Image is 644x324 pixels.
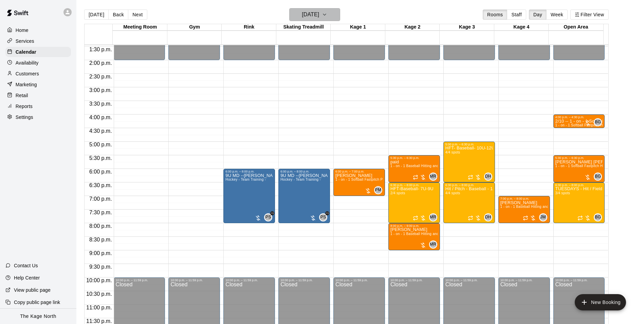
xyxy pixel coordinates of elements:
button: Rooms [483,10,507,20]
button: [DATE] [289,8,340,21]
a: Services [5,36,71,46]
div: 7:00 p.m. – 8:00 p.m. [500,197,548,200]
a: Reports [5,101,71,111]
div: Meeting Room [113,24,167,31]
span: Recurring event [523,215,528,221]
div: 8:00 p.m. – 9:00 p.m. [390,224,438,228]
button: Day [529,10,547,20]
div: 5:00 p.m. – 6:30 p.m. [445,143,493,146]
div: 10:00 p.m. – 11:59 p.m. [116,278,163,282]
span: 8:30 p.m. [88,237,114,242]
div: Calendar [5,47,71,57]
div: Open Area [549,24,603,31]
span: Brittani Goettsch [596,173,602,181]
span: Recurring event [468,175,473,180]
div: Kage 2 [385,24,440,31]
div: 10:00 p.m. – 11:59 p.m. [170,278,218,282]
div: 6:00 p.m. – 8:00 p.m.: 9U MD --Davies [223,169,275,223]
p: Copy public page link [14,299,60,306]
div: 8:00 p.m. – 9:00 p.m.: 1 - on - 1 Baseball Hitting and Pitching Clinic [388,223,440,250]
div: Dan Hodgins [484,173,492,181]
span: 2:30 p.m. [88,74,114,79]
div: Rink [222,24,276,31]
span: Murray Roach [432,240,437,249]
span: Brittani Goettsch [596,118,602,126]
button: Back [108,10,128,20]
span: 4/4 spots filled [445,191,460,195]
span: 6:30 p.m. [88,182,114,188]
div: Pete McNabb [374,186,382,194]
span: 3:00 p.m. [88,87,114,93]
div: 6:00 p.m. – 8:00 p.m.: 9U MD --Davies [278,169,330,223]
div: Brittani Goettsch [594,118,602,126]
div: Retail [5,90,71,101]
div: 6:00 p.m. – 7:00 p.m.: Aubrey Howlett [333,169,385,196]
div: 10:00 p.m. – 11:59 p.m. [445,278,493,282]
span: 2/4 spots filled [390,191,405,195]
div: J.D. McGivern [539,213,547,221]
span: PS [265,214,271,221]
div: 10:00 p.m. – 11:59 p.m. [225,278,273,282]
a: Customers [5,69,71,79]
p: Contact Us [14,262,38,269]
div: Kage 3 [440,24,494,31]
div: 6:30 p.m. – 8:00 p.m. [555,183,603,187]
span: MR [430,214,436,221]
span: 4/4 spots filled [445,150,460,154]
p: The Kage North [20,313,56,320]
span: 4:00 p.m. [88,114,114,120]
p: Home [16,27,29,34]
span: DH [485,173,491,180]
span: MR [430,173,436,180]
h6: [DATE] [302,10,319,19]
div: Brittani Goettsch [594,173,602,181]
span: Brittani Goettsch [596,213,602,221]
div: Kage 4 [494,24,549,31]
button: Next [128,10,147,20]
div: 4:00 p.m. – 4:30 p.m.: 2/10 -- 1 - on - 1 Softball Fastpitch Hitting or Pitching or Fielding [553,114,605,128]
span: BG [595,173,601,180]
p: Retail [16,92,28,99]
span: 1 - on - 1 Baseball Hitting and Pitching Clinic [390,164,463,168]
span: 1 - on - 1 Softball Fastpitch Pitching Clinic [335,178,403,181]
span: DH [485,214,491,221]
a: Marketing [5,79,71,90]
span: 3/4 spots filled [555,191,570,195]
div: 10:00 p.m. – 11:59 p.m. [555,278,603,282]
p: View public page [14,287,51,293]
span: 9:30 p.m. [88,264,114,270]
span: Recurring event [577,215,583,221]
p: Customers [16,70,39,77]
span: 5:30 p.m. [88,155,114,161]
div: 10:00 p.m. – 11:59 p.m. [390,278,438,282]
span: Dan Hodgins [487,213,492,221]
span: Pavlos Sialtsis & 1 other [267,213,272,221]
a: Settings [5,112,71,122]
div: 10:00 p.m. – 11:59 p.m. [335,278,383,282]
div: Dan Hodgins [484,213,492,221]
span: 5:00 p.m. [88,142,114,147]
a: Availability [5,58,71,68]
button: [DATE] [84,10,109,20]
span: 11:30 p.m. [85,318,114,324]
button: Week [546,10,568,20]
div: 6:30 p.m. – 8:00 p.m.: Hit / Pitch - Baseball - 14U-16U [443,182,495,223]
span: 10:00 p.m. [85,277,114,283]
div: Murray Roach [429,240,437,249]
span: Pete McNabb [377,186,382,194]
span: +1 [325,211,329,215]
div: 6:30 p.m. – 8:00 p.m. [390,183,438,187]
span: PM [375,187,382,194]
div: 6:00 p.m. – 7:00 p.m. [335,170,383,173]
span: 9:00 p.m. [88,250,114,256]
div: Murray Roach [429,173,437,181]
p: Calendar [16,49,36,55]
span: JM [540,214,546,221]
span: 1 - on - 1 Baseball Hitting and Pitching Clinic [390,232,463,236]
p: Availability [16,59,39,66]
span: 6:00 p.m. [88,169,114,175]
